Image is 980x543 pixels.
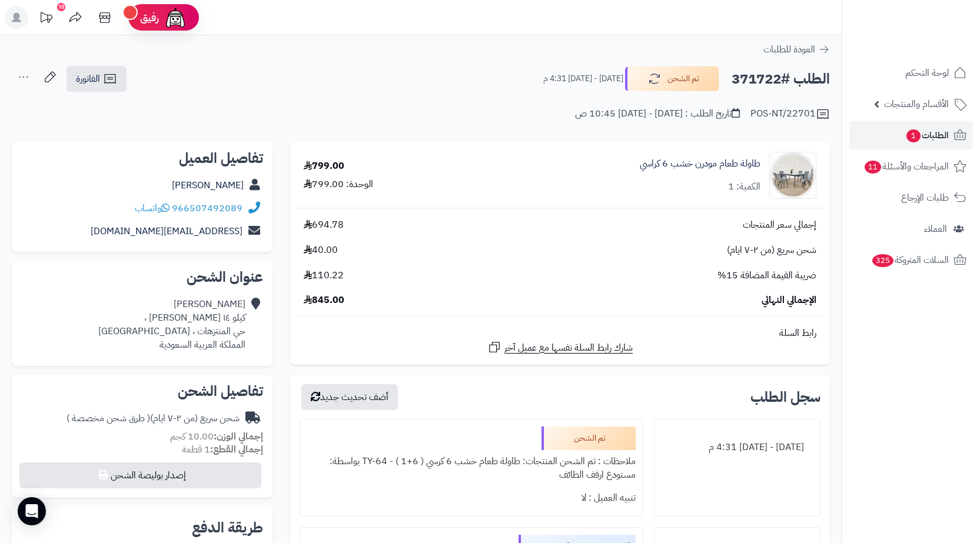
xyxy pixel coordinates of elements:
[67,411,150,425] span: ( طرق شحن مخصصة )
[728,180,760,194] div: الكمية: 1
[849,184,973,212] a: طلبات الإرجاع
[67,412,240,425] div: شحن سريع (من ٢-٧ ايام)
[901,189,949,206] span: طلبات الإرجاع
[21,384,263,398] h2: تفاصيل الشحن
[172,201,242,215] a: 966507492089
[295,327,825,340] div: رابط السلة
[18,497,46,525] div: Open Intercom Messenger
[172,178,244,192] a: [PERSON_NAME]
[210,442,263,457] strong: إجمالي القطع:
[135,201,170,215] a: واتساب
[743,218,816,232] span: إجمالي سعر المنتجات
[301,384,398,410] button: أضف تحديث جديد
[849,121,973,149] a: الطلبات1
[884,96,949,112] span: الأقسام والمنتجات
[31,6,61,32] a: تحديثات المنصة
[304,178,373,191] div: الوحدة: 799.00
[849,246,973,274] a: السلات المتروكة325
[21,151,263,165] h2: تفاصيل العميل
[763,42,815,56] span: العودة للطلبات
[91,224,242,238] a: [EMAIL_ADDRESS][DOMAIN_NAME]
[750,107,830,121] div: POS-NT/22701
[849,215,973,243] a: العملاء
[140,11,159,25] span: رفيق
[304,218,344,232] span: 694.78
[170,429,263,444] small: 10.00 كجم
[865,161,881,174] span: 11
[717,269,816,282] span: ضريبة القيمة المضافة 15%
[762,294,816,307] span: الإجمالي النهائي
[504,341,633,355] span: شارك رابط السلة نفسها مع عميل آخر
[770,152,816,199] img: 1752669403-1-90x90.jpg
[214,429,263,444] strong: إجمالي الوزن:
[98,298,245,351] div: [PERSON_NAME] كيلو ١٤ [PERSON_NAME] ، حي المنتزهات ، [GEOGRAPHIC_DATA] المملكة العربية السعودية
[662,436,813,459] div: [DATE] - [DATE] 4:31 م
[763,42,830,56] a: العودة للطلبات
[640,157,760,171] a: طاولة طعام مودرن خشب 6 كراسي
[304,244,338,257] span: 40.00
[487,340,633,355] a: شارك رابط السلة نفسها مع عميل آخر
[164,6,187,29] img: ai-face.png
[67,66,127,92] a: الفاتورة
[906,129,921,142] span: 1
[849,152,973,181] a: المراجعات والأسئلة11
[307,487,636,509] div: تنبيه العميل : لا
[543,73,623,85] small: [DATE] - [DATE] 4:31 م
[182,442,263,457] small: 1 قطعة
[304,159,344,173] div: 799.00
[542,427,636,450] div: تم الشحن
[76,72,100,86] span: الفاتورة
[905,65,949,81] span: لوحة التحكم
[924,221,947,237] span: العملاء
[192,521,263,535] h2: طريقة الدفع
[849,59,973,87] a: لوحة التحكم
[21,270,263,284] h2: عنوان الشحن
[19,462,261,488] button: إصدار بوليصة الشحن
[304,294,344,307] span: 845.00
[872,254,893,267] span: 325
[750,390,820,404] h3: سجل الطلب
[304,269,344,282] span: 110.22
[57,3,65,11] div: 10
[732,67,830,91] h2: الطلب #371722
[863,158,949,175] span: المراجعات والأسئلة
[871,252,949,268] span: السلات المتروكة
[575,107,740,121] div: تاريخ الطلب : [DATE] - [DATE] 10:45 ص
[307,450,636,487] div: ملاحظات : تم الشحن المنتجات: طاولة طعام خشب 6 كرسي ( 6+1 ) - TY-64 بواسطة: مستودع ارفف الطائف
[905,127,949,144] span: الطلبات
[625,66,719,91] button: تم الشحن
[727,244,816,257] span: شحن سريع (من ٢-٧ ايام)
